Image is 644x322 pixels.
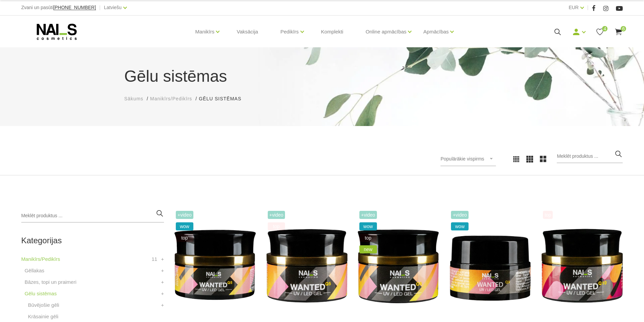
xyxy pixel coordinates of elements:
[359,234,377,242] span: top
[587,3,589,12] span: |
[161,267,164,275] a: +
[602,26,607,31] span: 4
[195,18,215,45] a: Manikīrs
[151,255,157,263] span: 11
[99,3,101,12] span: |
[174,209,256,321] img: Gels WANTED NAILS cosmetics tehniķu komanda ir radījusi gelu, kas ilgi jau ir katra meistara mekl...
[53,5,96,10] a: [PHONE_NUMBER]
[161,255,164,263] a: +
[268,211,285,219] span: +Video
[161,301,164,309] a: +
[21,255,60,263] a: Manikīrs/Pedikīrs
[28,301,59,309] a: Būvējošie gēli
[150,95,192,102] a: Manikīrs/Pedikīrs
[614,28,623,36] a: 6
[266,209,348,321] img: Gels WANTED NAILS cosmetics tehniķu komanda ir radījusi gelu, kas ilgi jau ir katra meistara mekl...
[449,209,531,321] img: Gels WANTED NAILS cosmetics tehniķu komanda ir radījusi gelu, kas ilgi jau ir katra meistara mekl...
[25,290,57,298] a: Gēlu sistēmas
[440,156,484,162] span: Populārākie vispirms
[280,18,299,45] a: Pedikīrs
[569,3,579,11] a: EUR
[621,26,626,31] span: 6
[124,95,144,102] a: Sākums
[199,95,248,102] li: Gēlu sistēmas
[21,209,164,223] input: Meklēt produktus ...
[104,3,122,11] a: Latviešu
[28,313,58,321] a: Krāsainie gēli
[176,211,193,219] span: +Video
[124,96,144,101] span: Sākums
[176,222,193,230] span: wow
[359,222,377,230] span: wow
[423,18,449,45] a: Apmācības
[25,278,76,286] a: Bāzes, topi un praimeri
[161,278,164,286] a: +
[268,222,285,230] span: top
[365,18,406,45] a: Online apmācības
[176,234,193,242] span: top
[451,211,469,219] span: +Video
[21,236,164,245] h2: Kategorijas
[124,64,520,89] h1: Gēlu sistēmas
[359,245,377,253] span: new
[25,267,44,275] a: Gēllakas
[451,222,469,230] span: wow
[557,150,623,163] input: Meklēt produktus ...
[359,211,377,219] span: +Video
[541,209,623,321] img: Gels WANTED NAILS cosmetics tehniķu komanda ir radījusi gelu, kas ilgi jau ir katra meistara mekl...
[21,3,96,12] div: Zvani un pasūti
[231,16,263,48] a: Vaksācija
[150,96,192,101] span: Manikīrs/Pedikīrs
[596,28,604,36] a: 4
[316,16,349,48] a: Komplekti
[543,211,553,219] span: top
[161,290,164,298] a: +
[358,209,439,321] img: Gels WANTED NAILS cosmetics tehniķu komanda ir radījusi gelu, kas ilgi jau ir katra meistara mekl...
